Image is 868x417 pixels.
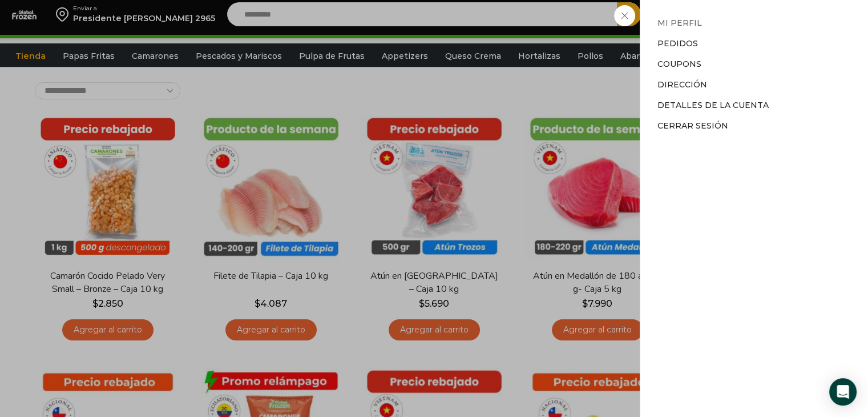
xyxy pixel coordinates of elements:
a: Coupons [657,59,701,69]
a: Detalles de la cuenta [657,100,769,110]
a: Pedidos [657,38,698,49]
a: Mi perfil [657,18,702,28]
a: Dirección [657,79,707,90]
a: Cerrar sesión [657,121,728,131]
div: Open Intercom Messenger [829,378,857,406]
